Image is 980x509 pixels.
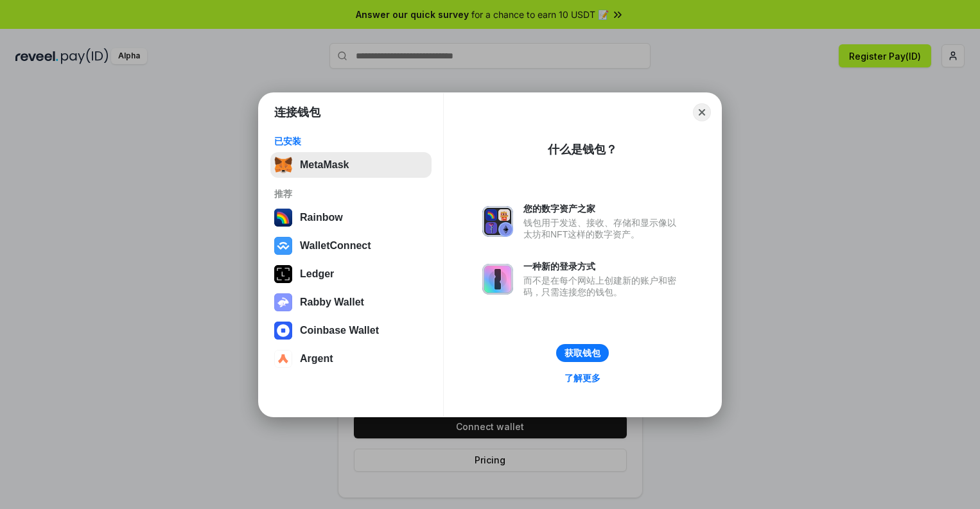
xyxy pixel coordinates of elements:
div: Ledger [300,268,334,280]
div: WalletConnect [300,240,371,252]
div: MetaMask [300,159,349,171]
button: 获取钱包 [556,344,609,362]
img: svg+xml,%3Csvg%20xmlns%3D%22http%3A%2F%2Fwww.w3.org%2F2000%2Fsvg%22%20fill%3D%22none%22%20viewBox... [482,264,513,295]
button: Close [693,103,711,121]
div: 而不是在每个网站上创建新的账户和密码，只需连接您的钱包。 [523,275,683,298]
div: 已安装 [274,135,428,147]
div: 获取钱包 [564,347,600,359]
div: 什么是钱包？ [548,142,617,157]
h1: 连接钱包 [274,105,320,120]
div: 推荐 [274,188,428,200]
button: WalletConnect [270,233,432,259]
img: svg+xml,%3Csvg%20width%3D%2228%22%20height%3D%2228%22%20viewBox%3D%220%200%2028%2028%22%20fill%3D... [274,322,292,340]
img: svg+xml,%3Csvg%20fill%3D%22none%22%20height%3D%2233%22%20viewBox%3D%220%200%2035%2033%22%20width%... [274,156,292,174]
img: svg+xml,%3Csvg%20xmlns%3D%22http%3A%2F%2Fwww.w3.org%2F2000%2Fsvg%22%20fill%3D%22none%22%20viewBox... [482,206,513,237]
button: Rainbow [270,205,432,230]
img: svg+xml,%3Csvg%20width%3D%2228%22%20height%3D%2228%22%20viewBox%3D%220%200%2028%2028%22%20fill%3D... [274,237,292,255]
button: Argent [270,346,432,372]
div: 钱包用于发送、接收、存储和显示像以太坊和NFT这样的数字资产。 [523,217,683,240]
img: svg+xml,%3Csvg%20width%3D%2228%22%20height%3D%2228%22%20viewBox%3D%220%200%2028%2028%22%20fill%3D... [274,350,292,368]
div: Rabby Wallet [300,297,364,308]
div: 了解更多 [564,372,600,384]
div: 您的数字资产之家 [523,203,683,214]
button: MetaMask [270,152,432,178]
img: svg+xml,%3Csvg%20xmlns%3D%22http%3A%2F%2Fwww.w3.org%2F2000%2Fsvg%22%20fill%3D%22none%22%20viewBox... [274,293,292,311]
div: Rainbow [300,212,343,223]
div: Coinbase Wallet [300,325,379,336]
button: Coinbase Wallet [270,318,432,343]
div: 一种新的登录方式 [523,261,683,272]
button: Rabby Wallet [270,289,432,315]
img: svg+xml,%3Csvg%20xmlns%3D%22http%3A%2F%2Fwww.w3.org%2F2000%2Fsvg%22%20width%3D%2228%22%20height%3... [274,265,292,283]
img: svg+xml,%3Csvg%20width%3D%22120%22%20height%3D%22120%22%20viewBox%3D%220%200%20120%20120%22%20fil... [274,209,292,227]
a: 了解更多 [557,370,608,386]
div: Argent [300,353,333,365]
button: Ledger [270,261,432,287]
